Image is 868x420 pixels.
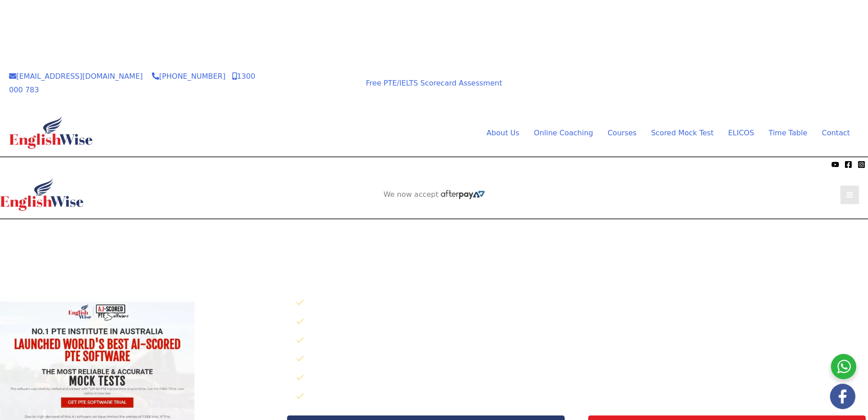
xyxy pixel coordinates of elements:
img: Afterpay-Logo [441,190,485,199]
span: Scored Mock Test [651,129,713,137]
nav: Site Navigation: Main Menu [465,126,850,140]
li: 200 Listening Practice Questions [296,371,868,386]
a: AI SCORED PTE SOFTWARE REGISTER FOR FREE SOFTWARE TRIAL [364,227,504,245]
a: 1300 000 783 [9,72,255,94]
a: CoursesMenu Toggle [600,126,644,140]
a: [PHONE_NUMBER] [152,72,226,81]
span: We now accept [285,81,333,90]
a: Free PTE/IELTS Scorecard Assessment [366,79,502,87]
li: 250 Speaking Practice Questions [296,315,868,329]
a: YouTube [831,161,839,168]
aside: Header Widget 2 [379,190,489,200]
li: 50 Writing Practice Questions [296,333,868,348]
span: Courses [608,129,637,137]
img: Afterpay-Logo [55,162,80,167]
span: Contact [822,129,850,137]
a: Time TableMenu Toggle [761,126,815,140]
a: AI SCORED PTE SOFTWARE REGISTER FOR FREE SOFTWARE TRIAL [710,82,850,100]
a: Scored Mock TestMenu Toggle [644,126,721,140]
li: Instant Results – KNOW where you Stand in the Shortest Amount of Time [296,389,868,404]
span: We now accept [383,190,439,199]
span: We now accept [5,160,52,169]
a: About UsMenu Toggle [479,126,526,140]
img: white-facebook.png [830,384,855,409]
a: [EMAIL_ADDRESS][DOMAIN_NAME] [9,72,143,81]
a: Facebook [844,161,852,168]
span: ELICOS [728,129,754,137]
a: Contact [815,126,850,140]
a: Instagram [858,161,865,168]
aside: Header Widget 1 [355,220,513,249]
img: cropped-ew-logo [9,116,93,149]
img: Afterpay-Logo [296,91,321,96]
a: ELICOS [721,126,761,140]
p: Click below to know why EnglishWise has worlds best AI scored PTE software [289,276,868,289]
li: 125 Reading Practice Questions [296,352,868,367]
span: Online Coaching [534,129,593,137]
aside: Header Widget 1 [701,75,859,104]
span: About Us [486,129,519,137]
a: Online CoachingMenu Toggle [527,126,600,140]
li: 30X AI Scored Full Length Mock Tests [296,296,868,310]
span: Time Table [769,129,807,137]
